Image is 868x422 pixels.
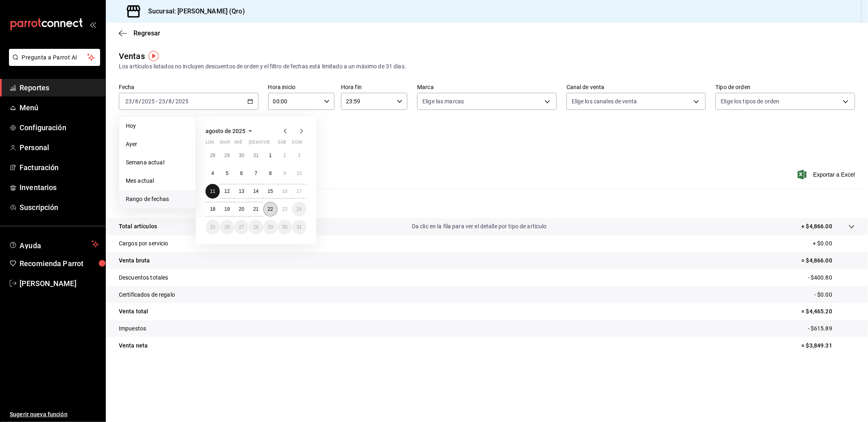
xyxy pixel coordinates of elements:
abbr: 9 de agosto de 2025 [283,171,286,176]
input: -- [125,98,132,105]
p: + $4,866.00 [802,222,832,231]
abbr: 23 de agosto de 2025 [282,206,287,212]
abbr: 7 de agosto de 2025 [255,171,258,176]
button: 7 de agosto de 2025 [249,166,263,181]
input: ---- [141,98,155,105]
label: Canal de venta [566,85,706,90]
p: - $400.80 [808,273,855,282]
label: Hora fin [341,85,407,90]
span: - [156,98,157,105]
abbr: miércoles [234,140,242,148]
button: 30 de agosto de 2025 [278,220,292,234]
p: = $4,866.00 [802,256,855,265]
span: Ayuda [20,239,88,249]
button: 11 de agosto de 2025 [206,184,220,199]
button: 12 de agosto de 2025 [220,184,234,199]
button: 21 de agosto de 2025 [249,202,263,216]
button: 6 de agosto de 2025 [234,166,249,181]
button: 28 de agosto de 2025 [249,220,263,234]
span: [PERSON_NAME] [20,278,99,289]
abbr: 28 de julio de 2025 [210,153,215,158]
button: 18 de agosto de 2025 [206,202,220,216]
p: = $4,465.20 [802,307,855,316]
input: ---- [175,98,189,105]
abbr: jueves [249,140,297,148]
div: Los artículos listados no incluyen descuentos de orden y el filtro de fechas está limitado a un m... [119,62,855,71]
abbr: 11 de agosto de 2025 [210,188,215,194]
abbr: 17 de agosto de 2025 [297,188,302,194]
span: / [139,98,141,105]
span: Pregunta a Parrot AI [22,53,87,62]
button: 19 de agosto de 2025 [220,202,234,216]
span: Recomienda Parrot [20,258,99,269]
p: + $0.00 [813,239,855,248]
p: Venta bruta [119,256,150,265]
button: 31 de agosto de 2025 [292,220,306,234]
span: Rango de fechas [126,195,189,203]
p: Da clic en la fila para ver el detalle por tipo de artículo [412,222,547,231]
button: 15 de agosto de 2025 [263,184,278,199]
abbr: sábado [278,140,286,148]
span: Elige los canales de venta [572,97,637,105]
button: 29 de agosto de 2025 [263,220,278,234]
abbr: 18 de agosto de 2025 [210,206,215,212]
button: 4 de agosto de 2025 [206,166,220,181]
button: 14 de agosto de 2025 [249,184,263,199]
abbr: 21 de agosto de 2025 [253,206,258,212]
span: Sugerir nueva función [10,410,99,419]
img: Tooltip marker [149,51,159,61]
button: 20 de agosto de 2025 [234,202,249,216]
label: Tipo de orden [715,85,855,90]
abbr: 8 de agosto de 2025 [269,171,272,176]
span: Inventarios [20,182,99,193]
input: -- [135,98,139,105]
span: Regresar [133,29,160,37]
abbr: 19 de agosto de 2025 [224,206,230,212]
div: Ventas [119,50,145,62]
button: 23 de agosto de 2025 [278,202,292,216]
span: Suscripción [20,202,99,213]
button: 5 de agosto de 2025 [220,166,234,181]
button: 27 de agosto de 2025 [234,220,249,234]
abbr: viernes [263,140,270,148]
span: Configuración [20,122,99,133]
p: Descuentos totales [119,273,168,282]
abbr: 29 de julio de 2025 [224,153,230,158]
abbr: 22 de agosto de 2025 [268,206,273,212]
p: Total artículos [119,222,157,231]
span: / [132,98,135,105]
abbr: 16 de agosto de 2025 [282,188,287,194]
abbr: 6 de agosto de 2025 [240,171,243,176]
input: -- [168,98,173,105]
abbr: 20 de agosto de 2025 [239,206,244,212]
abbr: 28 de agosto de 2025 [253,224,258,230]
button: 31 de julio de 2025 [249,148,263,163]
abbr: 5 de agosto de 2025 [226,171,229,176]
abbr: 30 de agosto de 2025 [282,224,287,230]
p: = $3,849.31 [802,341,855,350]
abbr: martes [220,140,230,148]
label: Hora inicio [268,85,335,90]
button: 29 de julio de 2025 [220,148,234,163]
p: Certificados de regalo [119,291,175,299]
label: Marca [417,85,557,90]
abbr: 26 de agosto de 2025 [224,224,230,230]
abbr: 27 de agosto de 2025 [239,224,244,230]
abbr: 10 de agosto de 2025 [297,171,302,176]
p: - $0.00 [814,291,855,299]
button: Pregunta a Parrot AI [9,49,100,66]
abbr: 31 de agosto de 2025 [297,224,302,230]
abbr: domingo [292,140,302,148]
span: Menú [20,102,99,113]
span: agosto de 2025 [206,128,245,134]
span: Reportes [20,82,99,93]
abbr: 30 de julio de 2025 [239,153,244,158]
abbr: 3 de agosto de 2025 [298,153,301,158]
span: Hoy [126,122,189,130]
button: Exportar a Excel [799,170,855,179]
span: Ayer [126,140,189,149]
abbr: 15 de agosto de 2025 [268,188,273,194]
button: open_drawer_menu [90,21,96,28]
button: 26 de agosto de 2025 [220,220,234,234]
